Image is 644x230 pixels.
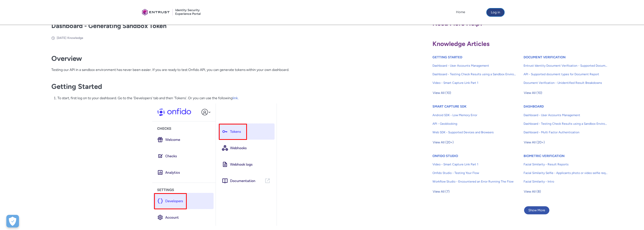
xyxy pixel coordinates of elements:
[432,113,516,117] span: Android SDK - Low Memory Error
[524,188,541,195] span: View All (8)
[432,169,516,177] a: Onfido Studio - Testing Your Flow
[524,169,608,177] a: Facial Similarity Selfie - Applicants photo or video selfie requirements
[524,105,544,108] a: DASHBOARD
[433,89,451,97] span: View All (10)
[51,54,82,63] strong: Overview
[51,82,102,91] strong: Getting Started
[524,179,608,184] span: Facial Similarity - Intro
[433,139,454,146] span: View All (20+)
[432,81,516,85] span: Video - Smart Capture Link Part 1
[524,162,608,167] span: Facial Similarity - Result Reports
[6,215,19,227] button: Open Preferences
[524,70,608,79] a: API - Supported document types for Document Report
[524,119,608,128] a: Dashboard - Testing Check Results using a Sandbox Environment
[524,79,608,87] a: Document Verification - Unidentified Result Breakdowns
[455,8,466,16] a: Home
[524,139,545,146] span: View All (20+)
[432,72,516,76] span: Dashboard - Testing Check Results using a Sandbox Environment
[432,177,516,186] a: Workflow Studio - Encountered an Error Running The Flow
[432,79,516,87] a: Video - Smart Capture Link Part 1
[432,179,516,184] span: Workflow Studio - Encountered an Error Running The Flow
[432,128,516,137] a: Web SDK - Supported Devices and Browsers
[524,55,566,59] a: DOCUMENT VERIFICATION
[432,130,516,135] span: Web SDK - Supported Devices and Browsers
[432,171,516,175] span: Onfido Studio - Testing Your Flow
[432,119,516,128] a: API - Geoblocking
[524,160,608,169] a: Facial Similarity - Result Reports
[524,121,608,126] span: Dashboard - Testing Check Results using a Sandbox Environment
[524,128,608,137] a: Dashboard - Multi Factor Authentication
[524,138,545,146] button: View All (20+)
[432,160,516,169] a: Video - Smart Capture Link Part 1
[57,95,378,101] li: To start, first log on to your dashboard. Go to the 'Developers' tab and then 'Tokens'. Or you ca...
[524,206,549,214] button: Show More
[6,215,19,227] div: Cookie Preferences
[524,89,543,97] button: View All (10)
[432,162,516,167] span: Video - Smart Capture Link Part 1
[524,177,608,186] a: Facial Similarity - Intro
[432,111,516,119] a: Android SDK - Low Memory Error
[524,113,608,117] span: Dashboard - User Accounts Management
[152,104,277,226] img: image.png
[524,171,608,175] span: Facial Similarity Selfie - Applicants photo or video selfie requirements
[524,61,608,70] a: Entrust Identity Document Verification - Supported Document type and size
[524,154,565,158] a: BIOMETRIC VERIFICATION
[487,8,504,16] button: Log in
[524,111,608,119] a: Dashboard - User Accounts Management
[432,105,467,108] a: SMART CAPTURE SDK
[432,61,516,70] a: Dashboard - User Accounts Management
[432,63,516,68] span: Dashboard - User Accounts Management
[433,188,450,195] span: View All (7)
[432,138,454,146] button: View All (20+)
[432,19,483,27] span: Need More Help?
[432,55,462,59] a: GETTING STARTED
[51,67,378,78] p: Testing our API in a sandbox environment has never been easier. If you are ready to test Onfido A...
[524,130,608,135] span: Dashboard - Multi Factor Authentication
[51,21,378,31] h2: Dashboard - Generating Sandbox Token
[524,63,608,68] span: Entrust Identity Document Verification - Supported Document type and size
[524,72,608,76] span: API - Supported document types for Document Report
[432,40,490,47] span: Knowledge Articles
[432,121,516,126] span: API - Geoblocking
[233,96,239,100] a: link.
[432,89,451,97] button: View All (10)
[432,70,516,79] a: Dashboard - Testing Check Results using a Sandbox Environment
[57,36,66,40] span: [DATE]
[524,188,541,196] button: View All (8)
[432,154,458,158] a: ONFIDO STUDIO
[524,81,608,85] span: Document Verification - Unidentified Result Breakdowns
[67,36,83,40] li: Knowledge
[432,188,450,196] button: View All (7)
[524,89,542,97] span: View All (10)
